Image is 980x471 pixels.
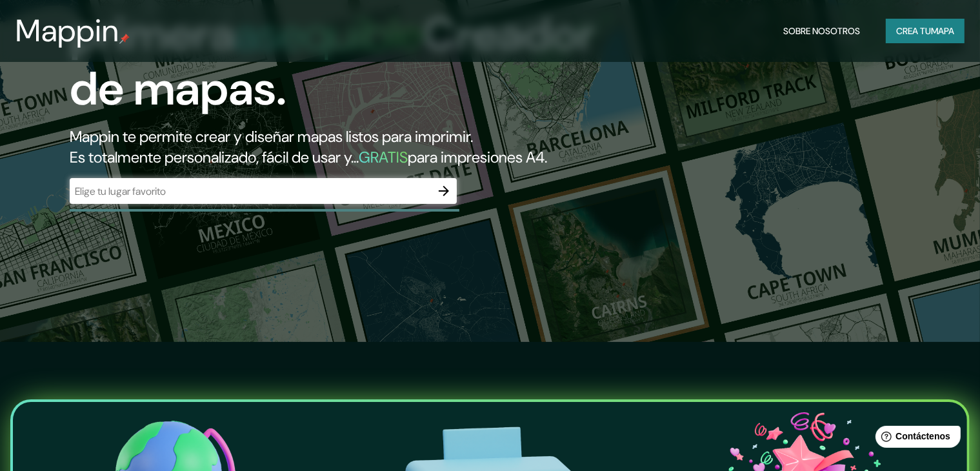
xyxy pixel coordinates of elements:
[886,19,965,43] button: Crea tumapa
[70,147,359,167] font: Es totalmente personalizado, fácil de usar y...
[896,25,931,37] font: Crea tu
[931,25,954,37] font: mapa
[70,126,473,146] font: Mappin te permite crear y diseñar mapas listos para imprimir.
[359,147,408,167] font: GRATIS
[408,147,547,167] font: para impresiones A4.
[15,10,119,51] font: Mappin
[783,25,860,37] font: Sobre nosotros
[119,34,130,44] img: pin de mapeo
[70,184,431,199] input: Elige tu lugar favorito
[778,19,865,43] button: Sobre nosotros
[865,421,966,457] iframe: Lanzador de widgets de ayuda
